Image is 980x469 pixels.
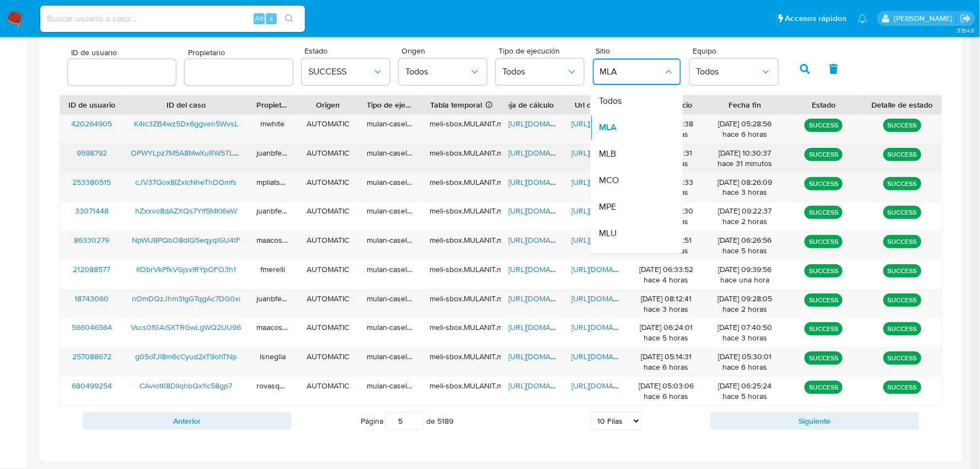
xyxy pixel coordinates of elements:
[270,13,273,24] span: s
[255,13,264,24] span: Alt
[278,11,301,26] button: search-icon
[40,12,305,26] input: Buscar usuario o caso...
[858,14,867,23] a: Notificaciones
[957,26,974,35] span: 3.154.0
[960,13,972,24] a: Salir
[785,13,847,24] span: Accesos rápidos
[894,13,956,24] p: sandra.chabay@mercadolibre.com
